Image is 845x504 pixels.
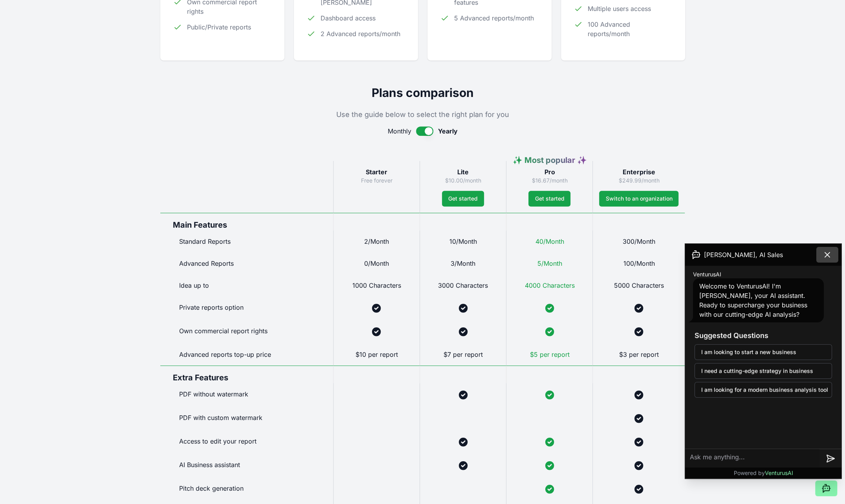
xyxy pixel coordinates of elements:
span: Monthly [388,126,411,136]
h2: Plans comparison [160,86,685,100]
div: PDF without watermark [160,383,333,407]
div: Private reports option [160,296,333,320]
span: ✨ Most popular ✨ [512,155,587,165]
span: 2 Advanced reports/month [321,29,400,38]
span: 4000 Characters [524,281,574,289]
div: Main Features [160,213,333,230]
span: $7 per report [444,351,483,358]
span: 3000 Characters [438,281,488,289]
span: $5 per report [530,351,569,358]
span: [PERSON_NAME], AI Sales [704,250,783,259]
span: Get started [535,195,564,203]
button: Get started [528,191,570,206]
p: $249.99/month [599,177,678,184]
h3: Pro [513,167,586,177]
h3: Starter [340,167,413,177]
span: 1000 Characters [352,281,401,289]
div: AI Business assistant [160,454,333,477]
div: Access to edit your report [160,430,333,454]
span: Get started [448,195,478,203]
span: Welcome to VenturusAI! I'm [PERSON_NAME], your AI assistant. Ready to supercharge your business w... [699,282,807,318]
div: Pitch deck generation [160,477,333,501]
p: Free forever [340,177,413,184]
span: $10 per report [355,351,398,358]
button: I am looking for a modern business analysis tool [695,382,832,398]
span: VenturusAI [764,469,793,476]
p: $16.67/month [513,177,586,184]
span: 40/Month [535,237,564,245]
span: 0/Month [364,259,389,267]
span: 100 Advanced reports/month [588,20,673,38]
h3: Lite [426,167,500,177]
span: 3/Month [451,259,475,267]
div: PDF with custom watermark [160,407,333,430]
div: Standard Reports [160,230,333,252]
span: Dashboard access [321,13,376,23]
span: Public/Private reports [187,22,251,32]
a: Switch to an organization [599,191,678,206]
span: Multiple users access [588,4,651,13]
div: Advanced reports top-up price [160,343,333,365]
button: I am looking to start a new business [695,344,832,360]
span: $3 per report [619,351,659,358]
span: 2/Month [364,237,389,245]
button: Get started [442,191,484,206]
div: Own commercial report rights [160,320,333,343]
span: 5000 Characters [614,281,664,289]
h3: Enterprise [599,167,678,177]
span: 5/Month [537,259,562,267]
span: 300/Month [623,237,655,245]
div: Extra Features [160,365,333,383]
span: 10/Month [449,237,477,245]
span: VenturusAI [693,270,721,278]
p: $10.00/month [426,177,500,184]
h3: Suggested Questions [695,330,832,341]
span: 5 Advanced reports/month [454,13,534,23]
p: Powered by [733,469,793,477]
div: Idea up to [160,274,333,296]
span: Yearly [438,126,458,136]
button: I need a cutting-edge strategy in business [695,363,832,379]
p: Use the guide below to select the right plan for you [160,109,685,120]
span: 100/Month [623,259,654,267]
div: Advanced Reports [160,252,333,274]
